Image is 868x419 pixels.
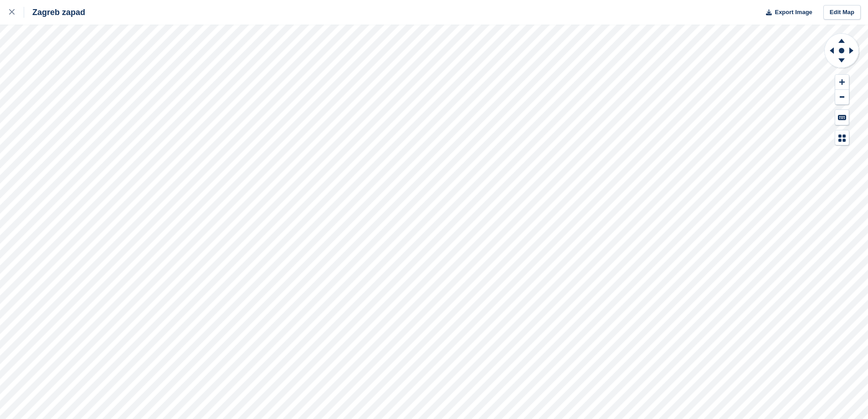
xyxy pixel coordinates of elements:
div: Zagreb zapad [24,7,85,18]
button: Export Image [760,5,812,20]
button: Zoom Out [835,90,849,105]
button: Zoom In [835,75,849,90]
button: Keyboard Shortcuts [835,110,849,125]
span: Export Image [775,8,812,17]
button: Map Legend [835,130,849,145]
a: Edit Map [823,5,861,20]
